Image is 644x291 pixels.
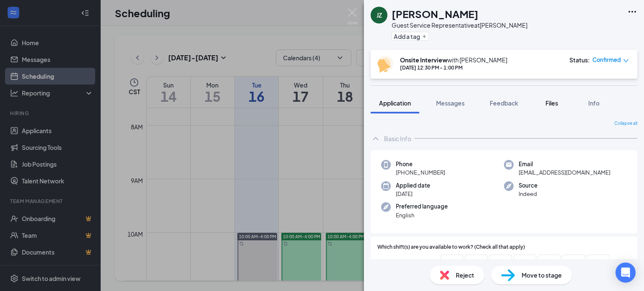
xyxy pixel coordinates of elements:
[400,64,507,71] div: [DATE] 12:30 PM - 1:00 PM
[400,56,447,64] b: Onsite Interview
[615,263,636,283] div: Open Intercom Messenger
[392,7,478,21] h1: [PERSON_NAME]
[519,190,538,198] span: Indeed
[436,99,465,107] span: Messages
[392,21,527,29] div: Guest Service Representative at [PERSON_NAME]
[545,99,558,107] span: Files
[396,168,445,177] span: [PHONE_NUMBER]
[396,190,430,198] span: [DATE]
[522,270,562,280] span: Move to stage
[396,181,430,190] span: Applied date
[392,32,429,41] button: PlusAdd a tag
[588,99,600,107] span: Info
[396,160,445,168] span: Phone
[379,99,411,107] span: Application
[623,58,629,64] span: down
[569,56,590,64] div: Status :
[490,99,518,107] span: Feedback
[456,270,474,280] span: Reject
[519,160,610,168] span: Email
[396,211,448,219] span: English
[371,134,381,144] svg: ChevronUp
[400,56,507,64] div: with [PERSON_NAME]
[614,120,637,127] span: Collapse all
[384,134,411,143] div: Basic Info
[396,202,448,211] span: Preferred language
[377,11,382,19] div: JZ
[627,7,637,17] svg: Ellipses
[519,181,538,190] span: Source
[519,168,610,177] span: [EMAIL_ADDRESS][DOMAIN_NAME]
[422,34,427,39] svg: Plus
[592,56,621,64] span: Confirmed
[409,259,420,268] span: Day
[377,243,525,251] span: Which shift(s) are you available to work? (Check all that apply)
